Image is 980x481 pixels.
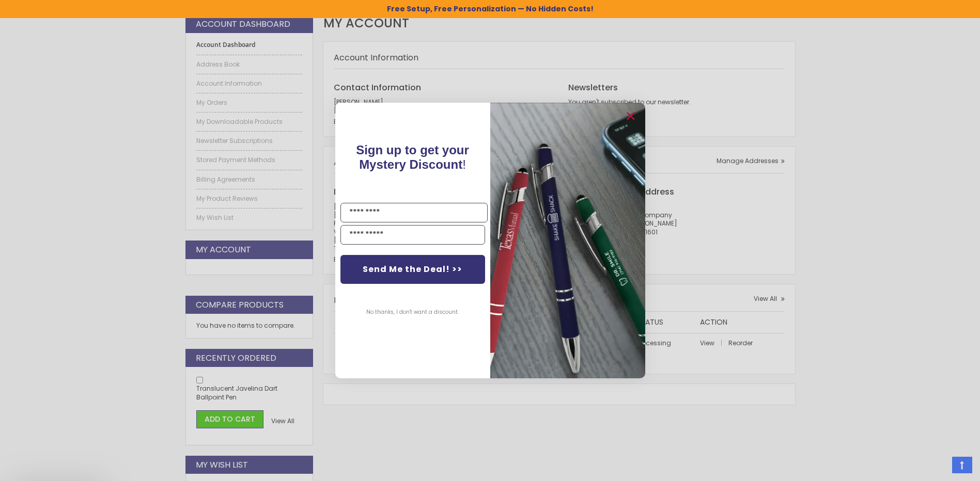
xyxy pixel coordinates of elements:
[490,103,645,378] img: pop-up-image
[361,299,464,325] button: No thanks, I don't want a discount.
[895,453,980,481] iframe: Google Customer Reviews
[623,108,639,124] button: Close dialog
[340,255,485,284] button: Send Me the Deal! >>
[356,143,469,171] span: !
[356,143,469,171] span: Sign up to get your Mystery Discount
